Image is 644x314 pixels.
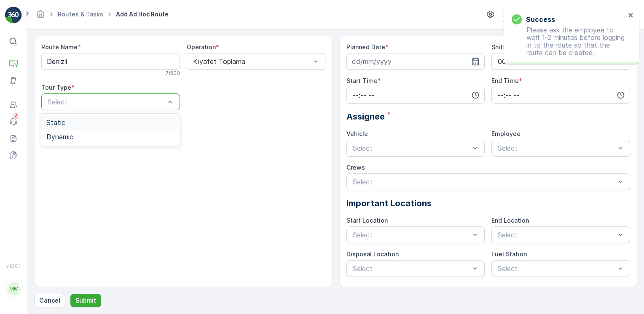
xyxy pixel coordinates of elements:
[491,130,521,137] label: Employee
[346,53,485,70] input: dd/mm/yyyy
[498,230,615,240] p: Select
[5,113,22,130] a: 2
[498,143,615,153] p: Select
[491,77,519,84] label: End Time
[353,230,470,240] p: Select
[353,263,470,274] p: Select
[502,10,517,19] img: k%C4%B1z%C4%B1lay_D5CCths.png
[502,7,637,22] button: Kızılay-[GEOGRAPHIC_DATA](+03:00)
[7,282,21,295] div: MM
[41,43,78,51] label: Route Name
[70,294,101,307] button: Submit
[187,43,216,51] label: Operation
[5,7,22,24] img: logo
[346,164,365,171] label: Crews
[36,13,45,20] a: Homepage
[526,14,555,24] h3: Success
[48,97,165,107] p: Select
[5,270,22,307] button: MM
[346,130,368,137] label: Vehicle
[166,70,180,77] p: 7 / 500
[498,263,615,274] p: Select
[46,133,73,141] span: Dynamic
[46,119,65,126] span: Static
[346,77,378,84] label: Start Time
[75,296,96,305] p: Submit
[34,294,65,307] button: Cancel
[5,263,22,269] span: v 1.50.1
[512,26,625,56] p: Please ask the employee to wait 1-2 minutes before logging in to the route so that the route can ...
[346,217,388,224] label: Start Location
[491,250,527,258] label: Fuel Station
[346,43,385,51] label: Planned Date
[491,43,505,51] label: Shift
[114,10,170,19] span: Add Ad Hoc Route
[353,143,470,153] p: Select
[14,112,18,119] p: 2
[628,12,634,20] button: close
[41,84,71,91] label: Tour Type
[353,177,616,187] p: Select
[39,296,60,305] p: Cancel
[346,197,631,210] p: Important Locations
[346,250,399,258] label: Disposal Location
[58,11,103,18] a: Routes & Tasks
[491,217,529,224] label: End Location
[346,110,385,123] span: Assignee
